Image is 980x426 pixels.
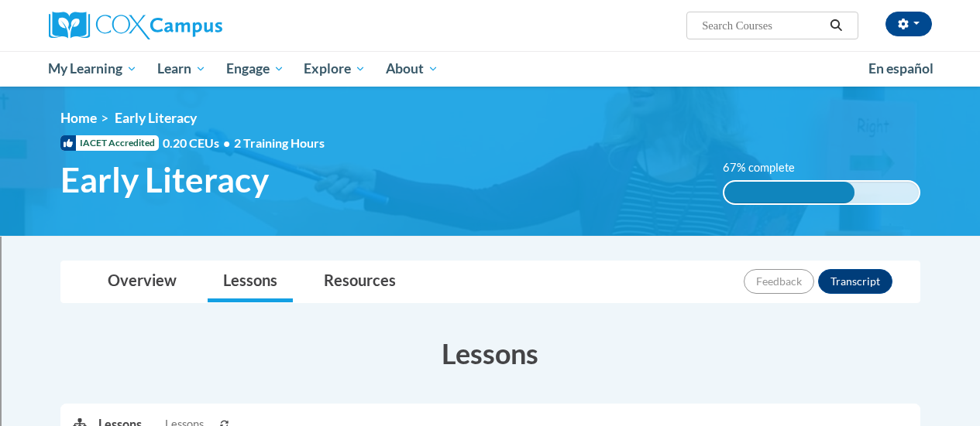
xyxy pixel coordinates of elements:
span: 0.20 CEUs [163,135,234,152]
span: My Learning [48,60,137,78]
span: Early Literacy [60,159,269,200]
a: About [376,51,449,87]
div: Main menu [37,51,944,87]
a: Cox Campus [49,12,328,39]
div: 67% complete [724,182,854,203]
span: En español [868,60,934,77]
a: En español [858,53,944,85]
a: Engage [216,51,294,87]
input: Search Courses [700,16,824,35]
a: Explore [294,51,376,87]
button: Account Settings [885,12,932,36]
label: 67% complete [723,159,812,176]
span: Learn [157,60,206,78]
a: Home [60,110,97,126]
span: About [386,60,438,78]
button: Search [824,16,848,35]
a: My Learning [39,51,148,87]
span: Engage [226,60,284,78]
span: Explore [304,60,366,78]
span: 2 Training Hours [234,135,325,150]
span: IACET Accredited [60,135,159,151]
a: Learn [147,51,216,87]
span: • [223,135,230,150]
span: Early Literacy [115,110,197,126]
img: Cox Campus [49,12,222,39]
